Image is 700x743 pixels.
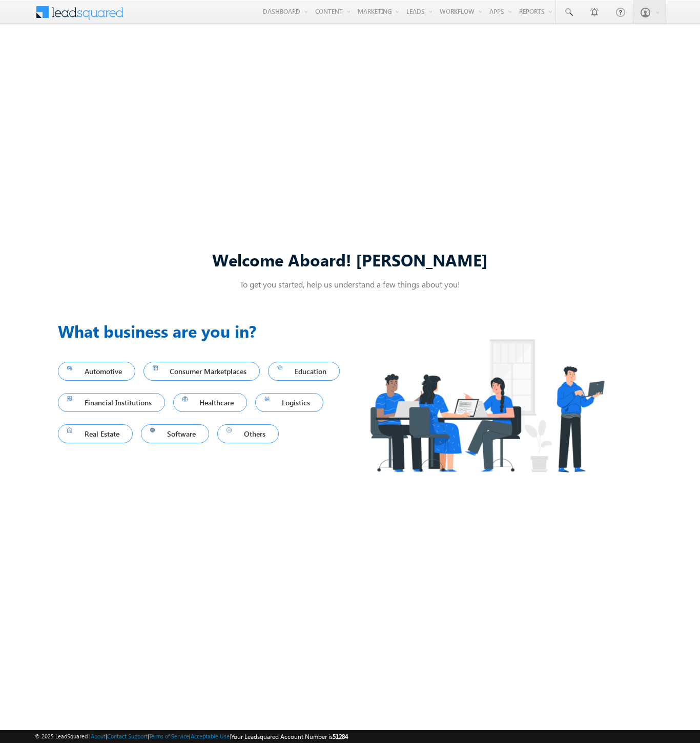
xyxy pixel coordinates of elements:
a: Terms of Service [149,733,189,739]
span: Logistics [264,396,314,409]
span: Healthcare [182,396,238,409]
span: © 2025 LeadSquared | | | | | [35,732,348,741]
div: Welcome Aboard! [PERSON_NAME] [58,249,642,271]
span: Software [150,427,200,441]
a: Contact Support [107,733,148,739]
span: Financial Institutions [67,396,156,409]
a: About [91,733,106,739]
span: Others [227,427,270,441]
span: Real Estate [67,427,123,441]
span: Automotive [67,364,126,378]
h3: What business are you in? [58,319,350,343]
a: Acceptable Use [191,733,230,739]
span: Education [277,364,331,378]
p: To get you started, help us understand a few things about you! [58,279,642,290]
img: Industry.png [350,319,624,492]
span: Consumer Marketplaces [153,364,251,378]
span: 51284 [333,733,348,740]
span: Your Leadsquared Account Number is [231,733,348,740]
